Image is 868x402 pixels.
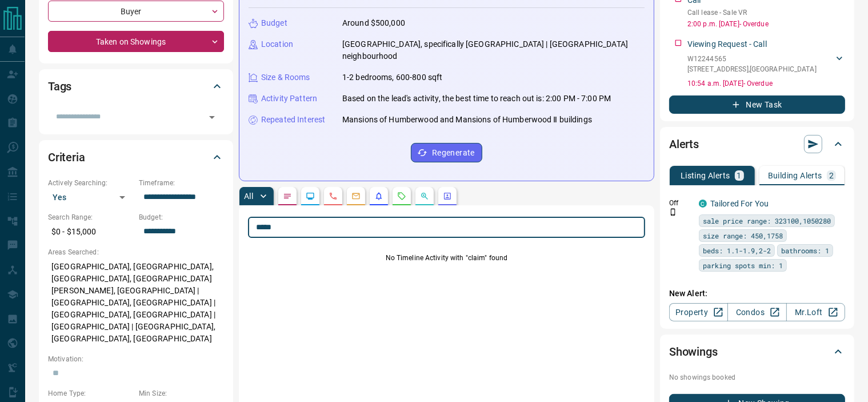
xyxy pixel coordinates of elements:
p: Listing Alerts [681,172,730,180]
p: Min Size: [139,388,224,399]
span: parking spots min: 1 [703,260,783,271]
p: 10:54 a.m. [DATE] - Overdue [687,78,845,89]
svg: Lead Browsing Activity [306,192,315,201]
a: Tailored For You [710,199,769,208]
p: 2:00 p.m. [DATE] - Overdue [687,19,845,29]
a: Condos [727,303,786,321]
p: New Alert: [669,288,845,300]
p: Motivation: [48,354,224,364]
p: Budget: [139,212,224,222]
svg: Calls [329,192,338,201]
p: [GEOGRAPHIC_DATA], specifically [GEOGRAPHIC_DATA] | [GEOGRAPHIC_DATA] neighbourhood [342,38,645,62]
p: Mansions of Humberwood and Mansions of Humberwood Ⅱ buildings [342,114,592,126]
p: Based on the lead's activity, the best time to reach out is: 2:00 PM - 7:00 PM [342,93,611,105]
div: Showings [669,338,845,365]
span: beds: 1.1-1.9,2-2 [703,245,771,256]
svg: Emails [351,192,361,201]
div: Alerts [669,130,845,158]
p: Timeframe: [139,178,224,188]
p: Off [669,198,692,208]
span: size range: 450,1758 [703,230,783,241]
h2: Criteria [48,148,85,166]
p: Call lease - Sale VR [687,7,845,18]
p: 2 [829,172,834,180]
a: Mr.Loft [786,303,845,321]
svg: Requests [397,192,406,201]
svg: Notes [283,192,292,201]
a: Property [669,303,728,321]
div: Tags [48,73,224,100]
p: No Timeline Activity with "claim" found [248,253,645,263]
p: 1-2 bedrooms, 600-800 sqft [342,71,442,83]
div: Taken on Showings [48,31,224,52]
svg: Push Notification Only [669,208,677,216]
div: W12244565[STREET_ADDRESS],[GEOGRAPHIC_DATA] [687,51,845,77]
p: $0 - $15,000 [48,222,133,241]
p: Home Type: [48,388,133,399]
p: Size & Rooms [261,71,310,83]
p: Activity Pattern [261,93,317,105]
h2: Tags [48,77,71,95]
p: Viewing Request - Call [687,38,767,50]
svg: Opportunities [420,192,429,201]
p: Areas Searched: [48,247,224,257]
div: Yes [48,188,133,206]
p: Building Alerts [768,172,822,180]
p: 1 [737,172,742,180]
p: W12244565 [687,54,817,64]
div: condos.ca [699,200,707,208]
button: Open [204,109,220,125]
span: bathrooms: 1 [781,245,829,256]
p: Repeated Interest [261,114,325,126]
span: sale price range: 323100,1050280 [703,215,831,226]
h2: Showings [669,343,718,361]
div: Criteria [48,144,224,171]
h2: Alerts [669,135,699,153]
svg: Agent Actions [443,192,452,201]
button: New Task [669,95,845,114]
p: [GEOGRAPHIC_DATA], [GEOGRAPHIC_DATA], [GEOGRAPHIC_DATA], [GEOGRAPHIC_DATA][PERSON_NAME], [GEOGRAP... [48,257,224,348]
p: All [244,192,253,200]
p: Search Range: [48,212,133,222]
p: Actively Searching: [48,178,133,188]
div: Buyer [48,1,224,22]
button: Regenerate [411,143,482,162]
p: [STREET_ADDRESS] , [GEOGRAPHIC_DATA] [687,64,817,74]
svg: Listing Alerts [374,192,383,201]
p: Budget [261,17,287,29]
p: No showings booked [669,372,845,383]
p: Around $500,000 [342,17,405,29]
p: Location [261,38,293,50]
